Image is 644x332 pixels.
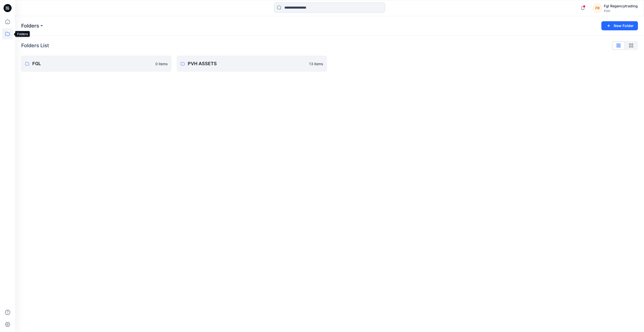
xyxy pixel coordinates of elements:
p: PVH ASSETS [188,60,306,67]
div: Fgl Regencytrading [604,3,638,9]
div: PVH [604,9,638,13]
p: Folders List [21,42,49,49]
p: 13 items [309,61,323,66]
button: New Folder [601,21,638,30]
a: Folders [21,22,39,29]
p: FGL [32,60,152,67]
div: FR [593,4,602,13]
a: PVH ASSETS13 items [177,56,327,72]
a: FGL0 items [21,56,172,72]
p: 0 items [155,61,168,66]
